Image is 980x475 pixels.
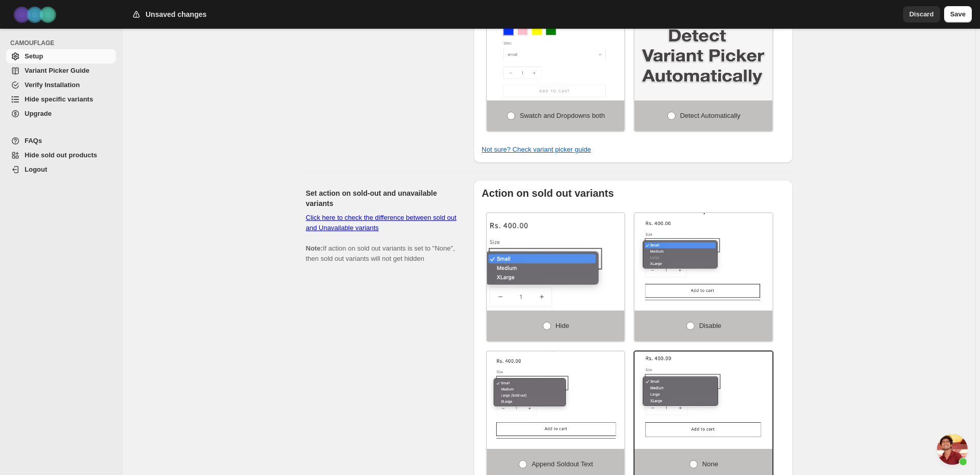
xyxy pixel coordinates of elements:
[635,213,772,300] img: Disable
[556,322,569,329] span: Hide
[909,9,934,19] span: Discard
[306,214,457,262] span: If action on sold out variants is set to "None", then sold out variants will not get hidden
[532,460,593,468] span: Append soldout text
[944,6,972,23] button: Save
[306,244,323,252] b: Note:
[6,148,116,162] a: Hide sold out products
[937,434,968,465] div: Chat öffnen
[25,137,42,144] span: FAQs
[6,49,116,64] a: Setup
[306,214,457,232] a: Click here to check the difference between sold out and Unavailable variants
[903,6,940,23] button: Discard
[699,322,721,329] span: Disable
[482,146,591,153] a: Not sure? Check variant picker guide
[25,67,89,74] span: Variant Picker Guide
[6,134,116,148] a: FAQs
[25,95,93,103] span: Hide specific variants
[702,460,718,468] span: None
[635,352,772,439] img: None
[487,13,625,100] img: Swatch and Dropdowns both
[680,112,741,119] span: Detect Automatically
[6,78,116,92] a: Verify Installation
[25,166,47,173] span: Logout
[10,39,118,47] span: CAMOUFLAGE
[950,9,966,19] span: Save
[6,107,116,121] a: Upgrade
[635,13,772,100] img: Detect Automatically
[6,162,116,177] a: Logout
[6,92,116,107] a: Hide specific variants
[473,211,680,342] img: Hide
[487,352,625,439] img: Append soldout text
[306,188,457,209] h2: Set action on sold-out and unavailable variants
[146,9,207,19] h2: Unsaved changes
[25,52,43,60] span: Setup
[6,64,116,78] a: Variant Picker Guide
[25,110,52,117] span: Upgrade
[25,81,80,89] span: Verify Installation
[520,112,605,119] span: Swatch and Dropdowns both
[482,188,614,199] b: Action on sold out variants
[25,151,97,159] span: Hide sold out products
